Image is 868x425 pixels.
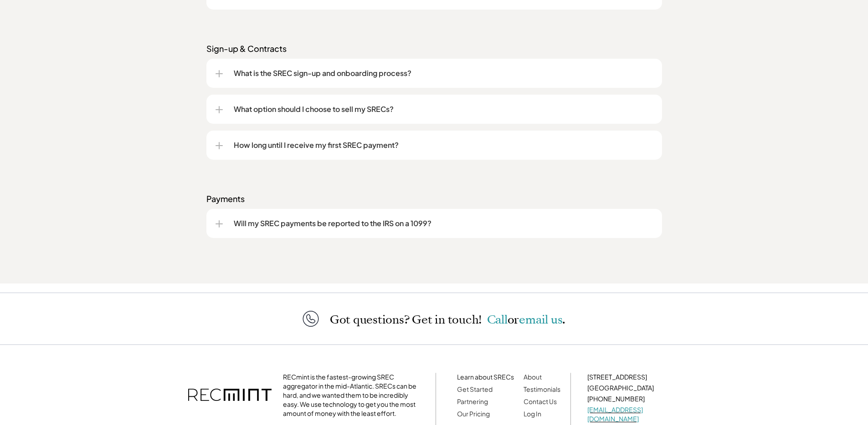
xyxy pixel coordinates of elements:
[234,140,653,151] p: How long until I receive my first SREC payment?
[457,385,493,393] a: Get Started
[487,312,508,328] a: Call
[519,312,562,328] a: email us
[457,373,514,381] a: Learn about SRECs
[234,218,653,229] p: Will my SREC payments be reported to the IRS on a 1099?
[587,383,680,392] p: [GEOGRAPHIC_DATA]
[508,312,519,328] span: or
[283,372,420,418] p: RECmint is the fastest-growing SREC aggregator in the mid-Atlantic. SRECs can be hard, and we wan...
[524,385,560,393] a: Testimonials
[206,193,662,204] p: Payments
[524,397,557,405] a: Contact Us
[587,405,643,423] a: [EMAIL_ADDRESS][DOMAIN_NAME]
[587,394,680,403] p: [PHONE_NUMBER]
[457,397,488,405] a: Partnering
[206,43,662,54] p: Sign-up & Contracts
[562,312,565,328] span: .
[234,68,653,79] p: What is the SREC sign-up and onboarding process?
[457,410,490,418] a: Our Pricing
[524,373,542,381] a: About
[524,410,541,418] a: Log In
[330,314,565,326] p: Got questions? Get in touch!
[234,104,653,115] p: What option should I choose to sell my SRECs?
[587,372,680,381] p: [STREET_ADDRESS]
